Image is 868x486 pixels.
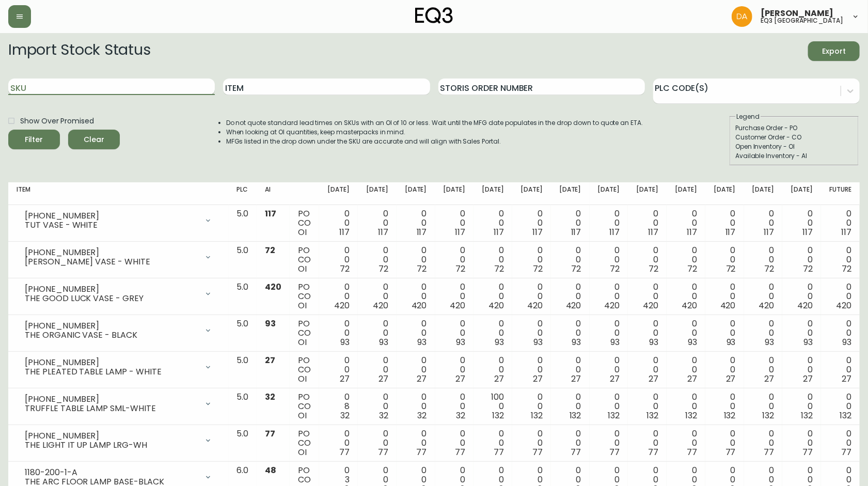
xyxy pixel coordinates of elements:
span: 420 [682,300,697,311]
div: 0 0 [752,356,775,384]
th: [DATE] [435,182,474,205]
span: OI [298,336,307,348]
span: Clear [76,133,112,146]
span: 48 [265,464,276,476]
span: 117 [455,226,465,238]
span: 72 [494,263,504,275]
span: 420 [488,300,504,311]
span: 32 [456,410,465,421]
span: 132 [646,410,658,421]
div: 0 0 [482,209,504,237]
span: 27 [265,354,275,366]
div: 0 0 [405,356,427,384]
span: 77 [339,446,350,458]
div: PO CO [298,246,311,274]
span: 27 [803,373,813,385]
span: 117 [802,226,813,238]
th: AI [257,182,290,205]
span: 27 [572,373,581,385]
th: Item [8,182,229,205]
div: 0 0 [482,283,504,310]
div: Purchase Order - PO [735,123,853,133]
div: THE LIGHT IT UP LAMP LRG-WH [25,441,198,450]
div: 0 0 [791,393,813,420]
div: 0 0 [405,319,427,347]
div: 0 0 [636,356,658,384]
img: logo [415,7,453,24]
span: 93 [572,336,581,348]
div: 0 0 [327,319,350,347]
div: 0 0 [444,209,466,237]
span: 93 [533,336,543,348]
span: 72 [610,263,620,275]
div: 0 0 [405,246,427,274]
div: THE PLEATED TABLE LAMP - WHITE [25,367,198,377]
div: 0 0 [598,246,620,274]
span: OI [298,410,307,421]
div: 0 0 [752,393,775,420]
div: 0 0 [829,209,851,237]
span: 420 [643,300,658,311]
th: [DATE] [705,182,744,205]
span: 132 [685,410,697,421]
span: 420 [450,300,465,311]
span: 117 [417,226,427,238]
span: 420 [797,300,813,311]
div: 0 0 [559,319,581,347]
div: 0 0 [366,246,388,274]
div: 0 0 [327,356,350,384]
span: 132 [492,410,504,421]
div: [PHONE_NUMBER] [25,248,198,257]
span: 72 [265,244,275,256]
div: 0 0 [791,209,813,237]
span: 117 [841,226,851,238]
div: 0 0 [829,356,851,384]
div: [PHONE_NUMBER]TRUFFLE TABLE LAMP SML-WHITE [17,393,220,415]
span: OI [298,226,307,238]
span: 27 [687,373,697,385]
div: 0 0 [405,429,427,457]
div: PO CO [298,429,311,457]
div: 0 0 [791,246,813,274]
td: 5.0 [229,425,257,462]
div: PO CO [298,209,311,237]
td: 5.0 [229,242,257,278]
span: 93 [610,336,620,348]
div: 0 0 [444,283,466,310]
span: 27 [378,373,388,385]
td: 5.0 [229,352,257,388]
div: 0 0 [598,209,620,237]
div: 0 0 [520,393,543,420]
span: 132 [840,410,851,421]
div: 0 0 [791,283,813,310]
span: 117 [378,226,388,238]
div: 0 0 [366,209,388,237]
span: 27 [494,373,504,385]
span: 32 [265,391,275,403]
span: 32 [340,410,350,421]
span: 77 [494,446,504,458]
div: 0 0 [636,283,658,310]
div: 0 0 [752,209,775,237]
span: 77 [648,446,658,458]
div: 0 0 [520,319,543,347]
div: THE ORGANIC VASE - BLACK [25,331,198,340]
span: 72 [687,263,697,275]
span: 93 [340,336,350,348]
div: 0 0 [482,429,504,457]
span: 420 [412,300,427,311]
span: 77 [687,446,697,458]
div: 0 0 [675,246,697,274]
span: 132 [724,410,736,421]
div: 0 0 [714,429,736,457]
span: 93 [379,336,388,348]
div: 0 0 [559,283,581,310]
span: 72 [455,263,465,275]
div: Open Inventory - OI [735,142,853,151]
span: 77 [532,446,543,458]
span: 77 [609,446,620,458]
div: PO CO [298,356,311,384]
div: 0 0 [559,356,581,384]
div: [PERSON_NAME] VASE - WHITE [25,257,198,266]
div: [PHONE_NUMBER]THE GOOD LUCK VASE - GREY [17,283,220,305]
